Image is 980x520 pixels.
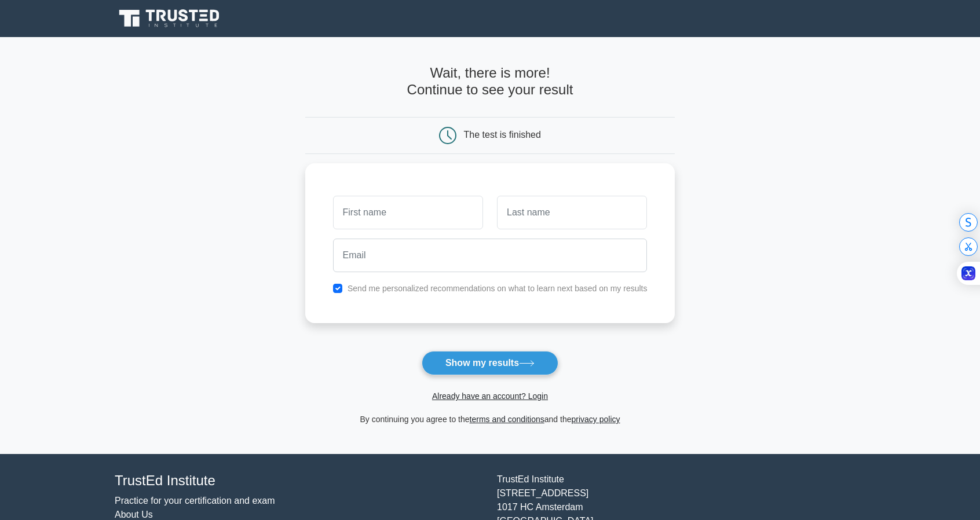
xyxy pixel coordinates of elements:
a: terms and conditions [470,415,544,424]
div: The test is finished [464,130,541,140]
input: Email [333,239,648,272]
input: Last name [497,196,647,229]
a: Already have an account? Login [432,391,548,401]
button: Show my results [422,351,558,375]
a: About Us [115,510,153,519]
div: By continuing you agree to the and the [298,412,682,426]
h4: Wait, there is more! Continue to see your result [305,65,675,98]
a: Practice for your certification and exam [115,496,275,506]
h4: TrustEd Institute [115,473,483,489]
a: privacy policy [572,415,620,424]
input: First name [333,196,483,229]
label: Send me personalized recommendations on what to learn next based on my results [348,284,648,293]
